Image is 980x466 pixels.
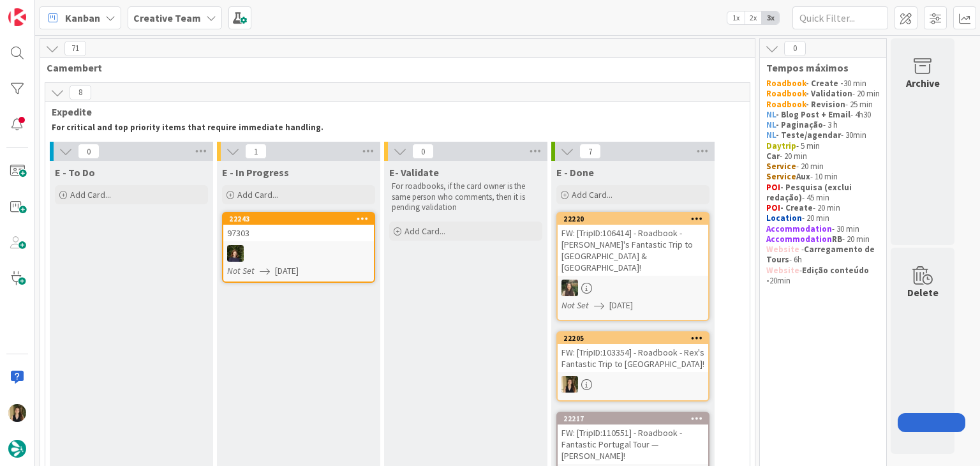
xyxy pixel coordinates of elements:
[70,85,91,100] span: 8
[806,88,852,99] strong: - Validation
[558,333,708,372] div: 22205FW: [TripID:103354] - Roadbook - Rex's Fantastic Trip to [GEOGRAPHIC_DATA]!
[556,212,709,321] a: 22220FW: [TripID:106414] - Roadbook - [PERSON_NAME]'s Fantastic Trip to [GEOGRAPHIC_DATA] & [GEOG...
[780,202,813,213] strong: - Create
[229,214,374,223] div: 22243
[766,266,880,287] p: - 20min
[766,244,799,255] strong: Website
[227,265,255,276] i: Not Set
[579,144,601,159] span: 7
[8,440,26,458] img: avatar
[8,8,26,26] img: Visit kanbanzone.com
[766,244,877,265] strong: Carregamento de Tours
[561,299,589,311] i: Not Set
[762,11,779,24] span: 3x
[558,213,708,276] div: 22220FW: [TripID:106414] - Roadbook - [PERSON_NAME]'s Fantastic Trip to [GEOGRAPHIC_DATA] & [GEOG...
[776,119,823,130] strong: - Paginação
[766,265,799,276] strong: Website
[766,89,880,99] p: - 20 min
[52,122,323,133] strong: For critical and top priority items that require immediate handling.
[806,99,845,110] strong: - Revision
[78,144,100,159] span: 0
[766,99,806,110] strong: Roadbook
[412,144,434,159] span: 0
[776,109,850,120] strong: - Blog Post + Email
[563,214,708,223] div: 22220
[766,130,776,140] strong: NL
[766,151,780,162] strong: Car
[389,166,439,179] span: E- Validate
[766,244,880,266] p: - - 6h
[561,376,578,393] img: SP
[563,334,708,343] div: 22205
[832,234,842,244] strong: RB
[766,78,806,89] strong: Roadbook
[766,120,880,130] p: - 3 h
[65,10,100,26] span: Kanban
[766,171,796,182] strong: Service
[572,189,612,200] span: Add Card...
[223,225,374,241] div: 97303
[223,213,374,225] div: 22243
[766,182,780,193] strong: POI
[227,245,244,262] img: MC
[766,79,880,89] p: 30 min
[47,61,739,74] span: Camembert
[558,344,708,372] div: FW: [TripID:103354] - Roadbook - Rex's Fantastic Trip to [GEOGRAPHIC_DATA]!
[766,161,796,172] strong: Service
[766,213,880,223] p: - 20 min
[766,130,880,140] p: - 30min
[52,105,734,118] span: Expedite
[806,78,843,89] strong: - Create -
[55,166,95,179] span: E - To Do
[237,189,278,200] span: Add Card...
[784,41,806,56] span: 0
[766,203,880,213] p: - 20 min
[766,172,880,182] p: - 10 min
[907,285,939,300] div: Delete
[792,6,888,29] input: Quick Filter...
[766,140,796,151] strong: Daytrip
[556,166,594,179] span: E - Done
[558,376,708,393] div: SP
[223,245,374,262] div: MC
[776,130,841,140] strong: - Teste/agendar
[222,212,375,283] a: 2224397303MCNot Set[DATE]
[609,299,633,312] span: [DATE]
[558,425,708,464] div: FW: [TripID:110551] - Roadbook - Fantastic Portugal Tour — [PERSON_NAME]!
[766,109,776,120] strong: NL
[275,264,299,278] span: [DATE]
[906,75,940,91] div: Archive
[766,202,780,213] strong: POI
[766,213,802,223] strong: Location
[766,141,880,151] p: - 5 min
[558,333,708,344] div: 22205
[766,151,880,162] p: - 20 min
[556,331,709,402] a: 22205FW: [TripID:103354] - Roadbook - Rex's Fantastic Trip to [GEOGRAPHIC_DATA]!SP
[405,225,445,237] span: Add Card...
[70,189,111,200] span: Add Card...
[766,162,880,172] p: - 20 min
[64,41,86,56] span: 71
[563,414,708,423] div: 22217
[745,11,762,24] span: 2x
[133,11,201,24] b: Creative Team
[766,182,854,203] strong: - Pesquisa (exclui redação)
[766,224,880,234] p: - 30 min
[766,183,880,204] p: - 45 min
[766,88,806,99] strong: Roadbook
[245,144,267,159] span: 1
[558,225,708,276] div: FW: [TripID:106414] - Roadbook - [PERSON_NAME]'s Fantastic Trip to [GEOGRAPHIC_DATA] & [GEOGRAPHI...
[558,213,708,225] div: 22220
[766,119,776,130] strong: NL
[766,110,880,120] p: - 4h30
[558,413,708,425] div: 22217
[727,11,745,24] span: 1x
[558,280,708,296] div: IG
[561,280,578,296] img: IG
[223,213,374,241] div: 2224397303
[766,223,832,234] strong: Accommodation
[8,404,26,422] img: SP
[392,181,540,213] p: For roadbooks, if the card owner is the same person who comments, then it is pending validation
[766,234,832,244] strong: Accommodation
[766,100,880,110] p: - 25 min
